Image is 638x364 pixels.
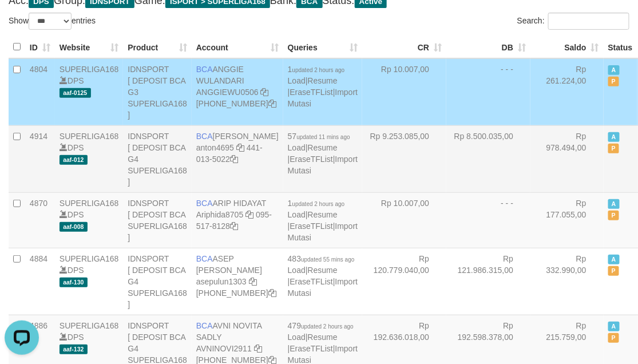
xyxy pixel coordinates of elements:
[60,65,119,74] a: SUPERLIGA168
[60,155,88,165] span: aaf-012
[196,199,213,208] span: BCA
[530,58,604,126] td: Rp 261.224,00
[530,192,604,248] td: Rp 177.055,00
[123,248,192,315] td: IDNSPORT [ DEPOSIT BCA G4 SUPERLIGA168 ]
[60,88,91,98] span: aaf-0125
[60,254,119,263] a: SUPERLIGA168
[290,344,332,353] a: EraseTFList
[288,199,345,208] span: 1
[60,345,88,354] span: aaf-132
[196,143,234,152] a: anton4695
[288,143,306,152] a: Load
[288,132,350,141] span: 57
[60,199,119,208] a: SUPERLIGA168
[530,125,604,192] td: Rp 978.494,00
[604,36,637,58] th: Status
[517,13,629,30] label: Search:
[288,65,358,108] span: | | |
[288,132,358,175] span: | | |
[25,36,55,58] th: ID: activate to sort column ascending
[60,278,88,287] span: aaf-130
[55,192,124,248] td: DPS
[192,36,283,58] th: Account: activate to sort column ascending
[290,88,332,97] a: EraseTFList
[55,36,124,58] th: Website: activate to sort column ascending
[288,266,306,275] a: Load
[236,143,244,152] a: Copy anton4695 to clipboard
[192,125,283,192] td: [PERSON_NAME] 441-013-5022
[362,125,446,192] td: Rp 9.253.085,00
[192,192,283,248] td: ARIP HIDAYAT 095-517-8128
[261,88,269,97] a: Copy ANGGIEWU0506 to clipboard
[288,321,354,330] span: 479
[192,58,283,126] td: ANGGIE WULANDARI [PHONE_NUMBER]
[25,125,55,192] td: 4914
[608,322,620,331] span: Active
[196,88,259,97] a: ANGGIEWU0506
[308,210,338,219] a: Resume
[530,248,604,315] td: Rp 332.990,00
[283,36,362,58] th: Queries: activate to sort column ascending
[196,344,252,353] a: AVNINOVI2911
[25,192,55,248] td: 4870
[288,221,358,242] a: Import Mutasi
[308,143,338,152] a: Resume
[301,256,354,263] span: updated 55 mins ago
[249,277,257,286] a: Copy asepulun1303 to clipboard
[288,254,355,263] span: 483
[196,210,244,219] a: Ariphida8705
[288,254,358,298] span: | | |
[5,5,39,39] button: Open LiveChat chat widget
[446,36,530,58] th: DB: activate to sort column ascending
[192,248,283,315] td: ASEP [PERSON_NAME] [PHONE_NUMBER]
[196,132,213,141] span: BCA
[196,65,213,74] span: BCA
[230,155,238,164] a: Copy 4410135022 to clipboard
[288,199,358,242] span: | | |
[29,13,72,30] select: Showentries
[608,144,620,153] span: Paused
[288,277,358,298] a: Import Mutasi
[308,76,338,85] a: Resume
[288,76,306,85] a: Load
[288,65,345,74] span: 1
[362,36,446,58] th: CR: activate to sort column ascending
[60,222,88,232] span: aaf-008
[308,266,338,275] a: Resume
[55,125,124,192] td: DPS
[608,211,620,220] span: Paused
[608,266,620,276] span: Paused
[362,58,446,126] td: Rp 10.007,00
[268,99,276,108] a: Copy 4062213373 to clipboard
[292,67,345,73] span: updated 2 hours ago
[9,13,96,30] label: Show entries
[25,248,55,315] td: 4884
[446,58,530,126] td: - - -
[254,344,262,353] a: Copy AVNINOVI2911 to clipboard
[446,125,530,192] td: Rp 8.500.035,00
[55,248,124,315] td: DPS
[301,323,354,330] span: updated 2 hours ago
[245,210,253,219] a: Copy Ariphida8705 to clipboard
[608,132,620,142] span: Active
[123,192,192,248] td: IDNSPORT [ DEPOSIT BCA SUPERLIGA168 ]
[288,155,358,175] a: Import Mutasi
[290,277,332,286] a: EraseTFList
[608,199,620,209] span: Active
[123,36,192,58] th: Product: activate to sort column ascending
[608,255,620,264] span: Active
[288,210,306,219] a: Load
[123,58,192,126] td: IDNSPORT [ DEPOSIT BCA G3 SUPERLIGA168 ]
[530,36,604,58] th: Saldo: activate to sort column ascending
[25,58,55,126] td: 4804
[60,321,119,330] a: SUPERLIGA168
[288,333,306,342] a: Load
[608,333,620,343] span: Paused
[288,88,358,108] a: Import Mutasi
[196,254,213,263] span: BCA
[123,125,192,192] td: IDNSPORT [ DEPOSIT BCA G4 SUPERLIGA168 ]
[548,13,629,30] input: Search:
[446,192,530,248] td: - - -
[268,288,276,298] a: Copy 4062281875 to clipboard
[362,248,446,315] td: Rp 120.779.040,00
